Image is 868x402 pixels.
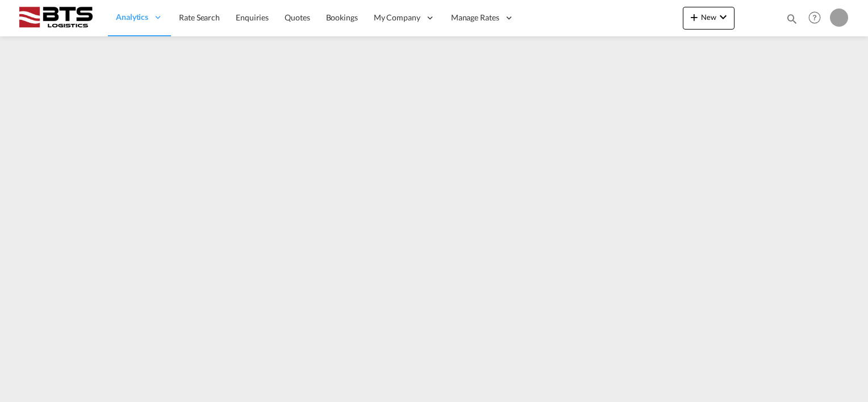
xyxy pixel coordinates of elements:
[451,12,499,23] span: Manage Rates
[786,12,798,25] md-icon: icon-magnify
[687,12,730,22] span: New
[716,10,730,24] md-icon: icon-chevron-down
[17,5,94,31] img: cdcc71d0be7811ed9adfbf939d2aa0e8.png
[116,11,148,23] span: Analytics
[683,7,735,30] button: icon-plus 400-fgNewicon-chevron-down
[326,12,358,22] span: Bookings
[687,10,701,24] md-icon: icon-plus 400-fg
[236,12,269,22] span: Enquiries
[374,12,420,23] span: My Company
[805,8,830,28] div: Help
[786,12,798,30] div: icon-magnify
[179,12,220,22] span: Rate Search
[805,8,824,27] span: Help
[285,12,310,22] span: Quotes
